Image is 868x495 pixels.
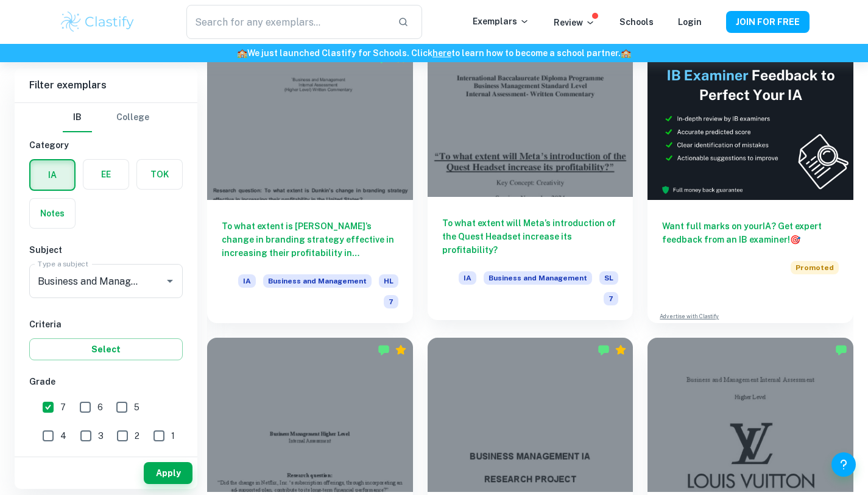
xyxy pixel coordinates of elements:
[473,15,529,28] p: Exemplars
[384,295,398,308] span: 7
[222,219,398,260] h6: To what extent is [PERSON_NAME]’s change in branding strategy effective in increasing their profi...
[831,452,856,477] button: Help and Feedback
[647,46,853,323] a: Want full marks on yourIA? Get expert feedback from an IB examiner!PromotedAdvertise with Clastify
[379,274,398,288] span: HL
[662,219,839,246] h6: Want full marks on your IA ? Get expert feedback from an IB examiner!
[60,401,66,414] span: 7
[30,199,75,228] button: Notes
[98,429,104,443] span: 3
[428,46,633,323] a: To what extent will Meta’s introduction of the Quest Headset increase its profitability?IABusines...
[395,52,407,64] div: Premium
[134,401,139,414] span: 5
[207,46,413,323] a: To what extent is [PERSON_NAME]’s change in branding strategy effective in increasing their profi...
[647,46,853,200] img: Thumbnail
[38,258,88,269] label: Type a subject
[186,5,387,39] input: Search for any exemplars...
[2,46,866,60] h6: We just launched Clastify for Schools. Click to learn how to become a school partner.
[442,216,619,257] h6: To what extent will Meta’s introduction of the Quest Headset increase its profitability?
[29,338,183,360] button: Select
[459,271,476,285] span: IA
[484,271,592,285] span: Business and Management
[678,17,702,27] a: Login
[171,429,175,443] span: 1
[598,344,610,356] img: Marked
[615,344,627,356] div: Premium
[432,48,451,58] a: here
[263,274,372,288] span: Business and Management
[60,429,66,443] span: 4
[15,68,197,102] h6: Filter exemplars
[599,271,618,285] span: SL
[790,235,800,244] span: 🎯
[161,272,178,290] button: Open
[135,429,139,443] span: 2
[30,160,74,190] button: IA
[378,344,390,356] img: Marked
[83,160,129,189] button: EE
[791,261,839,274] span: Promoted
[619,17,654,27] a: Schools
[29,243,183,257] h6: Subject
[144,462,192,484] button: Apply
[237,48,247,58] span: 🏫
[63,103,92,132] button: IB
[116,103,149,132] button: College
[29,375,183,388] h6: Grade
[29,318,183,331] h6: Criteria
[726,11,810,33] button: JOIN FOR FREE
[835,344,847,356] img: Marked
[660,312,719,321] a: Advertise with Clastify
[29,138,183,152] h6: Category
[59,10,136,34] img: Clastify logo
[97,401,103,414] span: 6
[137,160,182,189] button: TOK
[554,16,595,29] p: Review
[621,48,631,58] span: 🏫
[238,274,256,288] span: IA
[395,344,407,356] div: Premium
[63,103,149,132] div: Filter type choice
[604,292,618,305] span: 7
